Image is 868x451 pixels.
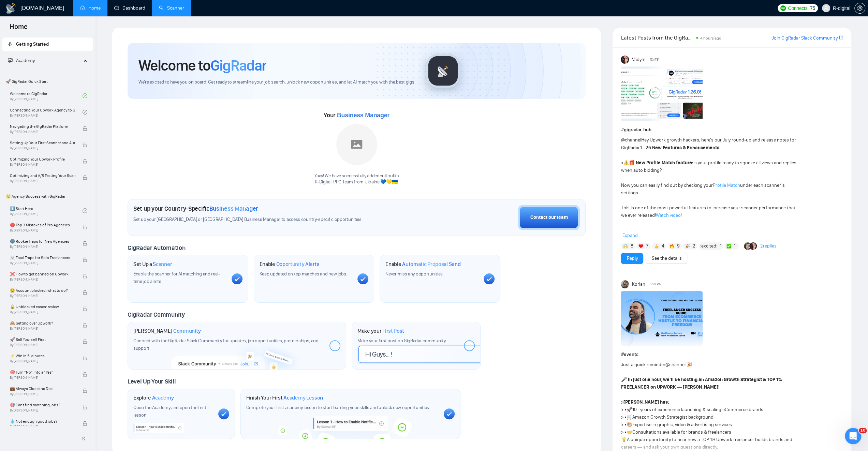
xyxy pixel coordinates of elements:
[133,271,220,284] span: Enable the scanner for AI matching and real-time job alerts.
[16,41,49,47] span: Getting Started
[720,243,721,250] span: 1
[621,280,629,288] img: Korlan
[10,203,83,218] a: 1️⃣ Start HereBy[PERSON_NAME]
[621,126,843,134] h1: # gigradar-hub
[83,290,87,295] span: lock
[10,277,75,282] span: By [PERSON_NAME]
[83,323,87,328] span: lock
[650,281,662,287] span: 3:58 PM
[646,253,687,264] button: See the details
[133,216,401,223] span: Set up your [GEOGRAPHIC_DATA] or [GEOGRAPHIC_DATA] Business Manager to access country-specific op...
[632,281,645,288] span: Korlan
[646,243,648,250] span: 7
[128,311,185,318] span: GigRadar Community
[83,339,87,344] span: lock
[83,175,87,180] span: lock
[2,37,93,51] li: Getting Started
[10,343,75,347] span: By [PERSON_NAME]
[623,244,628,249] img: 🙌
[8,42,13,46] span: rocket
[626,414,632,420] span: 🛒
[845,428,861,444] iframe: Intercom live chat
[621,291,703,346] img: F09H8TEEYJG-Anthony%20James.png
[83,110,87,115] span: check-circle
[133,205,258,212] h1: Set up your Country-Specific
[10,172,75,179] span: Optimizing and A/B Testing Your Scanner for Better Results
[133,405,206,418] span: Open the Academy and open the first lesson.
[274,416,427,439] img: academy-bg.png
[357,338,446,344] span: Make your first post on GigRadar community.
[623,160,629,166] span: ⚠️
[518,205,580,230] button: Contact our team
[10,425,75,429] span: By [PERSON_NAME]
[83,274,87,279] span: lock
[385,261,460,268] h1: Enable
[246,405,430,410] span: Complete your first academy lesson to start building your skills and unlock new opportunities.
[260,261,320,268] h1: Enable
[10,105,83,120] a: Connecting Your Upwork Agency to GigRadarBy[PERSON_NAME]
[83,159,87,164] span: lock
[621,137,641,143] span: @channel
[632,56,646,63] span: Vadym
[16,58,35,63] span: Academy
[626,407,632,412] span: 🚀
[638,244,643,249] img: ❤️
[83,241,87,246] span: lock
[133,394,174,401] h1: Explore
[83,356,87,360] span: lock
[385,271,443,277] span: Never miss any opportunities.
[629,160,634,166] span: 🎁
[734,243,736,250] span: 1
[621,253,643,264] button: Reply
[10,352,75,359] span: ⚡ Win in 5 Minutes
[621,377,627,382] span: 🎤
[133,261,172,268] h1: Set Up a
[153,261,172,268] span: Scanner
[128,378,176,385] span: Level Up Your Skill
[627,255,637,262] a: Reply
[10,336,75,343] span: 🚀 Sell Yourself First
[8,58,13,63] span: fund-projection-screen
[324,111,389,119] span: Your
[622,232,637,238] span: Expand
[677,243,680,250] span: 9
[670,244,674,249] img: 🔥
[128,244,185,252] span: GigRadar Automation
[10,123,75,130] span: Navigating the GigRadar Platform
[10,228,75,232] span: By [PERSON_NAME]
[686,362,692,367] span: 🎉
[152,394,174,401] span: Academy
[626,429,632,435] span: 🤝
[10,146,75,150] span: By [PERSON_NAME]
[621,437,627,442] span: 💡
[839,34,843,41] a: export
[3,190,92,203] span: 👑 Agency Success with GigRadar
[10,392,75,396] span: By [PERSON_NAME]
[621,377,782,390] strong: In just one hour, we’ll be hosting an Amazon Growth Strategist & TOP 1% FREELANCER on UPWORK — [P...
[382,328,404,334] span: First Post
[10,156,75,163] span: Optimizing Your Upwork Profile
[651,255,681,262] a: See the details
[357,328,404,334] h1: Make your
[83,93,87,98] span: check-circle
[8,58,35,63] span: Academy
[665,362,685,367] span: @channel
[10,294,75,298] span: By [PERSON_NAME]
[700,242,717,250] span: :excited:
[138,56,266,75] h1: Welcome to
[859,428,867,433] span: 10
[3,75,92,88] span: 🚀 GigRadar Quick Start
[10,222,75,228] span: ⛔ Top 3 Mistakes of Pro Agencies
[246,394,323,401] h1: Finish Your First
[621,56,629,64] img: Vadym
[10,320,75,327] span: 🙈 Getting over Upwork?
[726,244,731,249] img: ✅
[83,306,87,311] span: lock
[210,56,266,75] span: GigRadar
[10,254,75,261] span: ☠️ Fatal Traps for Solo Freelancers
[10,359,75,363] span: By [PERSON_NAME]
[10,385,75,392] span: 💼 Always Close the Deal
[855,5,865,11] span: setting
[10,369,75,376] span: 🎯 Turn “No” into a “Yes”
[621,33,694,42] span: Latest Posts from the GigRadar Community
